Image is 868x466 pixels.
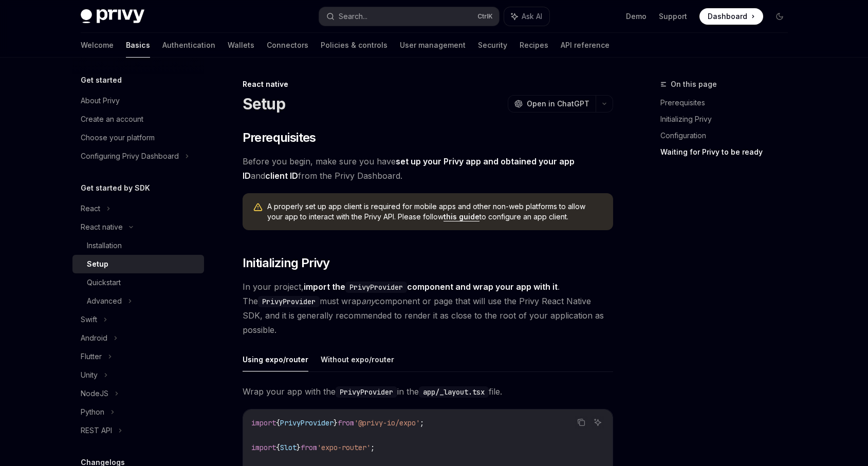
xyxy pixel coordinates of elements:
[317,443,371,452] span: 'expo-router'
[243,156,575,181] a: set up your Privy app and obtained your app ID
[660,127,796,144] a: Configuration
[72,273,204,292] a: Quickstart
[561,33,610,58] a: API reference
[87,258,108,270] div: Setup
[336,386,397,398] code: PrivyProvider
[708,11,747,22] span: Dashboard
[251,418,276,427] span: import
[72,91,204,110] a: About Privy
[243,347,308,371] button: Using expo/router
[575,416,588,429] button: Copy the contents from the code block
[591,416,604,429] button: Ask AI
[81,132,155,144] div: Choose your platform
[319,7,499,26] button: Search...CtrlK
[81,313,97,326] div: Swift
[258,296,320,307] code: PrivyProvider
[371,443,375,452] span: ;
[243,95,285,113] h1: Setup
[660,144,796,160] a: Waiting for Privy to be ready
[81,369,98,381] div: Unity
[508,95,596,113] button: Open in ChatGPT
[339,10,367,23] div: Search...
[297,443,301,452] span: }
[354,418,420,427] span: '@privy-io/expo'
[87,276,121,289] div: Quickstart
[243,279,613,337] span: In your project, . The must wrap component or page that will use the Privy React Native SDK, and ...
[304,282,558,292] strong: import the component and wrap your app with it
[81,387,108,400] div: NodeJS
[81,332,107,344] div: Android
[81,33,114,58] a: Welcome
[267,201,603,222] span: A properly set up app client is required for mobile apps and other non-web platforms to allow you...
[626,11,647,22] a: Demo
[276,443,280,452] span: {
[478,33,507,58] a: Security
[243,255,330,271] span: Initializing Privy
[520,33,548,58] a: Recipes
[321,33,387,58] a: Policies & controls
[243,384,613,399] span: Wrap your app with the in the file.
[87,239,122,252] div: Installation
[126,33,150,58] a: Basics
[660,95,796,111] a: Prerequisites
[81,74,122,86] h5: Get started
[659,11,687,22] a: Support
[81,95,120,107] div: About Privy
[301,443,317,452] span: from
[81,150,179,162] div: Configuring Privy Dashboard
[243,79,613,89] div: React native
[267,33,308,58] a: Connectors
[671,78,717,90] span: On this page
[527,99,589,109] span: Open in ChatGPT
[228,33,254,58] a: Wallets
[81,424,112,437] div: REST API
[72,255,204,273] a: Setup
[338,418,354,427] span: from
[420,418,424,427] span: ;
[504,7,549,26] button: Ask AI
[771,8,788,25] button: Toggle dark mode
[477,12,493,21] span: Ctrl K
[81,221,123,233] div: React native
[243,154,613,183] span: Before you begin, make sure you have and from the Privy Dashboard.
[334,418,338,427] span: }
[345,282,407,293] code: PrivyProvider
[87,295,122,307] div: Advanced
[660,111,796,127] a: Initializing Privy
[81,113,143,125] div: Create an account
[81,406,104,418] div: Python
[162,33,215,58] a: Authentication
[72,236,204,255] a: Installation
[81,9,144,24] img: dark logo
[81,182,150,194] h5: Get started by SDK
[361,296,375,306] em: any
[81,350,102,363] div: Flutter
[81,202,100,215] div: React
[522,11,542,22] span: Ask AI
[72,110,204,128] a: Create an account
[276,418,280,427] span: {
[444,212,479,221] a: this guide
[251,443,276,452] span: import
[253,202,263,213] svg: Warning
[321,347,394,371] button: Without expo/router
[699,8,763,25] a: Dashboard
[400,33,466,58] a: User management
[280,418,334,427] span: PrivyProvider
[72,128,204,147] a: Choose your platform
[419,386,489,398] code: app/_layout.tsx
[265,171,298,181] a: client ID
[280,443,297,452] span: Slot
[243,129,316,146] span: Prerequisites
